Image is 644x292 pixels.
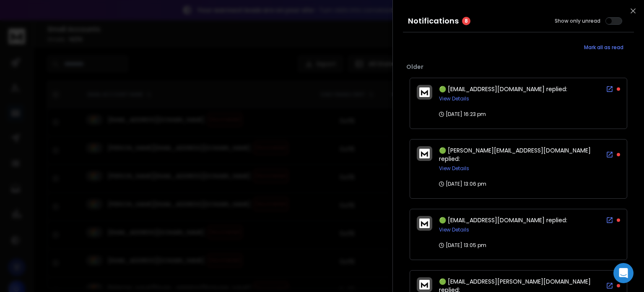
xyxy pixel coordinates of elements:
[419,280,430,289] img: logo
[439,216,567,224] span: 🟢 [EMAIL_ADDRESS][DOMAIN_NAME] replied:
[439,226,469,233] button: View Details
[439,146,591,163] span: 🟢 [PERSON_NAME][EMAIL_ADDRESS][DOMAIN_NAME] replied:
[439,165,469,172] button: View Details
[439,181,486,187] p: [DATE] 13:06 pm
[584,44,623,51] span: Mark all as read
[408,15,459,27] h3: Notifications
[574,39,634,56] button: Mark all as read
[406,63,631,71] p: Older
[555,18,600,24] label: Show only unread
[462,17,470,25] span: 8
[439,242,486,249] p: [DATE] 13:05 pm
[439,111,486,118] p: [DATE] 16:23 pm
[439,85,567,93] span: 🟢 [EMAIL_ADDRESS][DOMAIN_NAME] replied:
[439,95,469,102] button: View Details
[419,149,430,158] img: logo
[419,87,430,97] img: logo
[419,218,430,228] img: logo
[613,263,634,283] div: Open Intercom Messenger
